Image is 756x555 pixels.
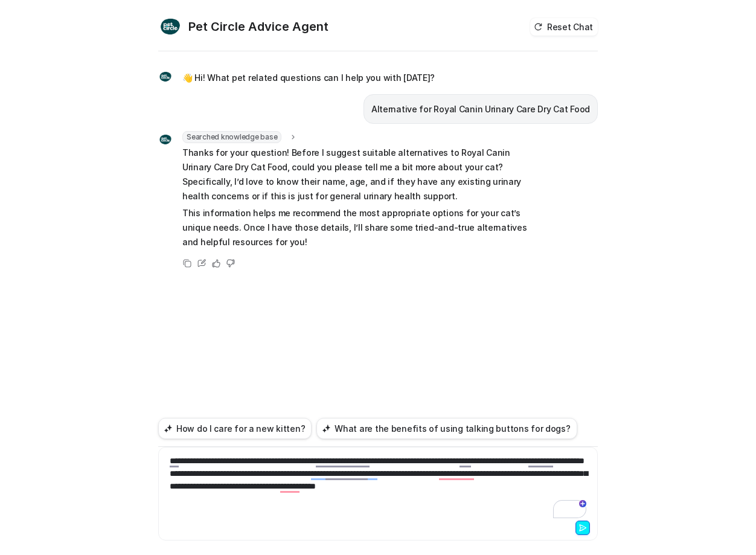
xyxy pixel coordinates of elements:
[182,131,281,143] span: Searched knowledge base
[158,132,173,147] img: Widget
[188,18,328,35] h2: Pet Circle Advice Agent
[182,71,435,85] p: 👋 Hi! What pet related questions can I help you with [DATE]?
[158,69,173,84] img: Widget
[182,146,536,204] p: Thanks for your question! Before I suggest suitable alternatives to Royal Canin Urinary Care Dry ...
[371,102,590,117] p: Alternative for Royal Canin Urinary Care Dry Cat Food
[530,18,598,36] button: Reset Chat
[161,455,595,518] div: To enrich screen reader interactions, please activate Accessibility in Grammarly extension settings
[316,418,577,439] button: What are the benefits of using talking buttons for dogs?
[158,418,312,439] button: How do I care for a new kitten?
[182,206,536,249] p: This information helps me recommend the most appropriate options for your cat’s unique needs. Onc...
[158,14,182,39] img: Widget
